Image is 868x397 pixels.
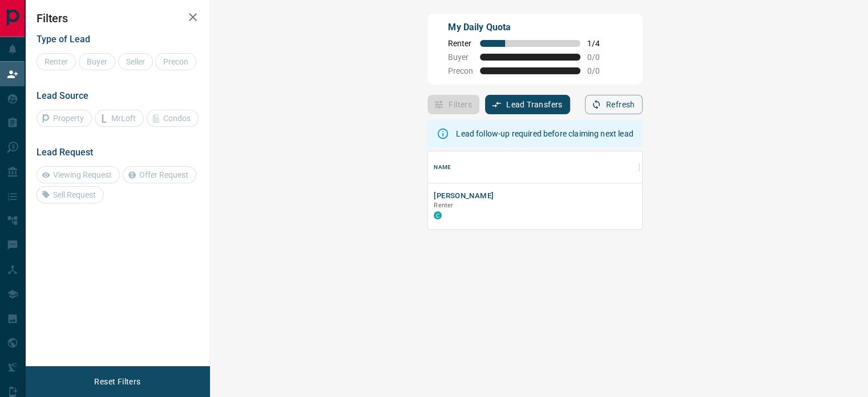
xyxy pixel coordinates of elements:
span: Renter [434,202,453,209]
button: Refresh [585,95,643,114]
div: condos.ca [434,211,442,219]
button: Lead Transfers [485,95,570,114]
span: Renter [448,39,473,48]
div: Name [428,151,639,183]
div: Lead follow-up required before claiming next lead [456,123,633,144]
span: Lead Source [37,90,88,101]
button: [PERSON_NAME] [434,191,494,202]
div: Name [434,151,451,183]
span: 1 / 4 [587,39,612,48]
span: Buyer [448,53,473,62]
span: Lead Request [37,147,93,158]
h2: Filters [37,11,199,25]
span: Precon [448,66,473,75]
span: 0 / 0 [587,66,612,75]
button: Reset Filters [87,372,148,391]
span: Type of Lead [37,34,90,45]
p: My Daily Quota [448,21,612,34]
span: 0 / 0 [587,53,612,62]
